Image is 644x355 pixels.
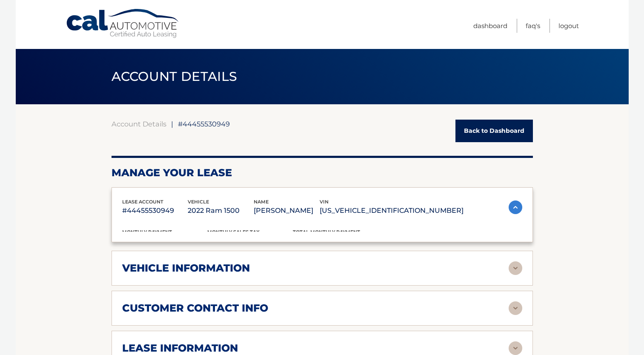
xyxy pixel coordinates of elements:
h2: vehicle information [122,262,250,275]
p: #44455530949 [122,205,188,217]
span: ACCOUNT DETAILS [112,69,238,84]
a: Cal Automotive [66,9,180,39]
p: [PERSON_NAME] [254,205,320,217]
span: name [254,199,269,205]
p: [US_VEHICLE_IDENTIFICATION_NUMBER] [320,205,464,217]
a: Logout [558,19,579,33]
span: Monthly sales Tax [207,229,260,235]
img: accordion-rest.svg [509,301,522,315]
h2: lease information [122,342,238,355]
span: vin [320,199,329,205]
a: Dashboard [473,19,507,33]
a: Account Details [112,120,166,128]
span: #44455530949 [178,120,230,128]
span: Monthly Payment [122,229,172,235]
span: Total Monthly Payment [293,229,360,235]
a: Back to Dashboard [455,120,533,142]
p: 2022 Ram 1500 [188,205,254,217]
h2: Manage Your Lease [112,166,533,179]
span: lease account [122,199,163,205]
img: accordion-rest.svg [509,261,522,275]
a: FAQ's [526,19,540,33]
span: | [171,120,173,128]
h2: customer contact info [122,302,268,315]
img: accordion-active.svg [509,200,522,214]
span: vehicle [188,199,209,205]
img: accordion-rest.svg [509,341,522,355]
